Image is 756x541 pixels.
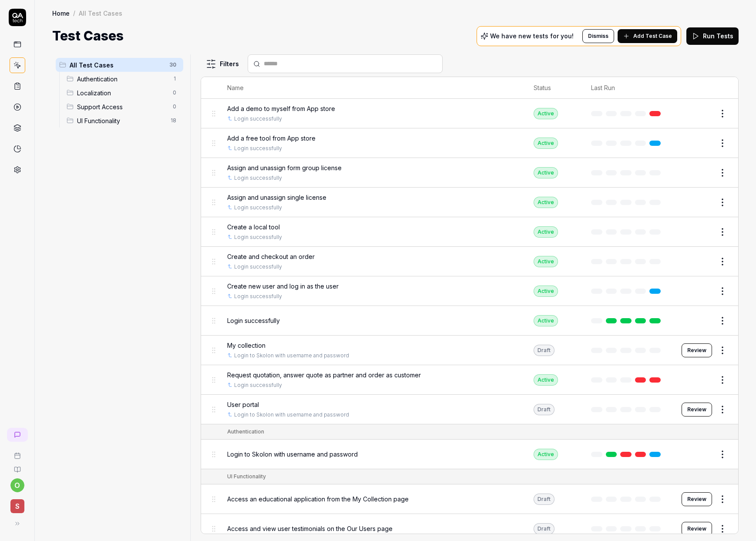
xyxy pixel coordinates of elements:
[201,306,738,336] tr: Login successfullyActive
[169,74,180,84] span: 1
[77,88,168,97] span: Localization
[227,222,280,232] span: Create a local tool
[52,26,124,46] h1: Test Cases
[10,478,24,492] button: o
[201,336,738,365] tr: My collectionLogin to Skolon with username and passwordDraftReview
[201,99,738,128] tr: Add a demo to myself from App storeLogin successfullyActive
[227,370,421,380] span: Request quotation, answer quote as partner and order as customer
[686,27,739,45] button: Run Tests
[534,286,558,297] div: Active
[201,440,738,469] tr: Login to Skolon with username and passwordActive
[227,104,335,113] span: Add a demo to myself from App store
[3,492,31,515] button: S
[534,256,558,267] div: Active
[227,428,264,436] div: Authentication
[534,404,554,415] div: Draft
[169,101,180,112] span: 0
[63,100,183,114] div: Drag to reorderSupport Access0
[682,492,712,506] button: Review
[234,292,282,300] a: Login successfully
[77,74,168,84] span: Authentication
[77,102,168,111] span: Support Access
[201,55,244,73] button: Filters
[582,77,673,99] th: Last Run
[227,316,280,325] span: Login successfully
[534,449,558,460] div: Active
[227,494,409,504] span: Access an educational application from the My Collection page
[3,459,31,473] a: Documentation
[77,116,165,125] span: UI Functionality
[234,174,282,182] a: Login successfully
[201,365,738,395] tr: Request quotation, answer quote as partner and order as customerLogin successfullyActive
[63,114,183,128] div: Drag to reorderUI Functionality18
[201,276,738,306] tr: Create new user and log in as the userLogin successfullyActive
[682,343,712,357] button: Review
[169,87,180,98] span: 0
[490,33,574,39] p: We have new tests for you!
[234,381,282,389] a: Login successfully
[234,204,282,212] a: Login successfully
[534,108,558,119] div: Active
[167,115,180,126] span: 18
[227,134,316,143] span: Add a free tool from App store
[534,197,558,208] div: Active
[3,445,31,459] a: Book a call with us
[10,499,24,513] span: S
[534,167,558,178] div: Active
[227,450,358,459] span: Login to Skolon with username and password
[63,86,183,100] div: Drag to reorderLocalization0
[234,352,349,360] a: Login to Skolon with username and password
[682,403,712,417] button: Review
[534,374,558,386] div: Active
[201,247,738,276] tr: Create and checkout an orderLogin successfullyActive
[525,77,582,99] th: Status
[201,395,738,424] tr: User portalLogin to Skolon with username and passwordDraftReview
[227,341,265,350] span: My collection
[534,523,554,534] div: Draft
[201,188,738,217] tr: Assign and unassign single licenseLogin successfullyActive
[618,29,677,43] button: Add Test Case
[7,428,28,442] a: New conversation
[227,282,339,291] span: Create new user and log in as the user
[227,524,393,533] span: Access and view user testimonials on the Our Users page
[582,29,614,43] button: Dismiss
[234,144,282,152] a: Login successfully
[633,32,672,40] span: Add Test Case
[234,115,282,123] a: Login successfully
[201,158,738,188] tr: Assign and unassign form group licenseLogin successfullyActive
[534,226,558,238] div: Active
[201,128,738,158] tr: Add a free tool from App storeLogin successfullyActive
[63,72,183,86] div: Drag to reorderAuthentication1
[534,138,558,149] div: Active
[227,252,315,261] span: Create and checkout an order
[234,233,282,241] a: Login successfully
[166,60,180,70] span: 30
[234,263,282,271] a: Login successfully
[73,9,75,17] div: /
[682,522,712,536] button: Review
[534,494,554,505] div: Draft
[218,77,525,99] th: Name
[227,473,266,481] div: UI Functionality
[227,400,259,409] span: User portal
[234,411,349,419] a: Login to Skolon with username and password
[201,484,738,514] tr: Access an educational application from the My Collection pageDraftReview
[227,163,342,172] span: Assign and unassign form group license
[201,217,738,247] tr: Create a local toolLogin successfullyActive
[79,9,122,17] div: All Test Cases
[70,60,164,70] span: All Test Cases
[534,315,558,326] div: Active
[52,9,70,17] a: Home
[227,193,326,202] span: Assign and unassign single license
[534,345,554,356] div: Draft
